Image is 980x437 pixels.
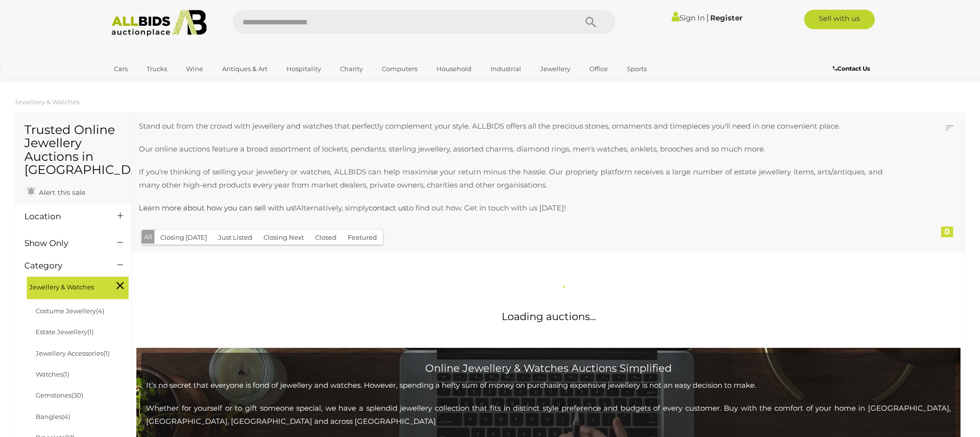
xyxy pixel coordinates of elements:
a: Jewellery & Watches [15,98,79,106]
p: Stand out from the crowd with jewellery and watches that perfectly complement your style. ALLBIDS... [139,119,883,133]
h1: Trusted Online Jewellery Auctions in [GEOGRAPHIC_DATA] [24,123,121,177]
h4: Category [24,261,103,270]
button: Closed [309,230,342,245]
img: Allbids.com.au [106,10,212,37]
span: (1) [87,328,94,336]
a: Jewellery Accessories(1) [36,349,110,357]
p: Alternatively, simply to find out how. Get in touch with us [DATE]! [139,201,883,214]
a: Register [710,13,742,22]
a: Learn more about how you can sell with us! [139,203,296,212]
a: Sports [621,61,653,77]
span: Alert this sale [37,188,85,197]
span: (30) [72,391,83,399]
p: Whether for yourself or to gift someone special, we have a splendid jewellery collection that fit... [146,401,951,428]
button: Closing [DATE] [154,230,213,245]
a: Contact Us [833,63,872,74]
a: Cars [108,61,134,77]
a: Household [430,61,478,77]
p: If you're thinking of selling your jewellery or watches, ALLBIDS can help maximise your return mi... [139,165,883,191]
button: Just Listed [212,230,258,245]
a: [GEOGRAPHIC_DATA] [108,77,189,93]
a: contact us [369,203,406,212]
span: (1) [63,370,69,378]
a: Alert this sale [24,184,88,199]
a: Watches(1) [36,370,69,378]
h4: Location [24,212,103,221]
a: Office [583,61,614,77]
span: (4) [96,307,104,315]
a: Antiques & Art [216,61,274,77]
a: Jewellery [534,61,577,77]
button: Featured [342,230,383,245]
a: Wine [180,61,209,77]
a: Trucks [140,61,173,77]
a: Charity [334,61,369,77]
a: Hospitality [280,61,327,77]
h4: Show Only [24,239,103,248]
a: Computers [376,61,424,77]
span: Jewellery & Watches [29,279,102,293]
p: Our online auctions feature a broad assortment of lockets, pendants, sterling jewellery, assorted... [139,142,883,155]
a: Sign In [672,13,705,22]
button: All [142,230,155,244]
a: Bangles(4) [36,413,70,420]
div: 0 [941,227,953,237]
a: Industrial [484,61,528,77]
span: | [706,12,709,23]
a: Gemstones(30) [36,391,83,399]
button: Search [566,10,615,34]
a: Costume Jewellery(4) [36,307,104,315]
span: (4) [62,413,70,420]
span: (1) [103,349,110,357]
a: Estate Jewellery(1) [36,328,94,336]
h2: Online Jewellery & Watches Auctions Simplified [146,362,951,374]
b: Contact Us [833,65,870,72]
button: Closing Next [258,230,310,245]
span: Loading auctions... [502,310,596,323]
a: Sell with us [804,10,875,29]
p: It’s no secret that everyone is fond of jewellery and watches. However, spending a hefty sum of m... [146,379,951,392]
